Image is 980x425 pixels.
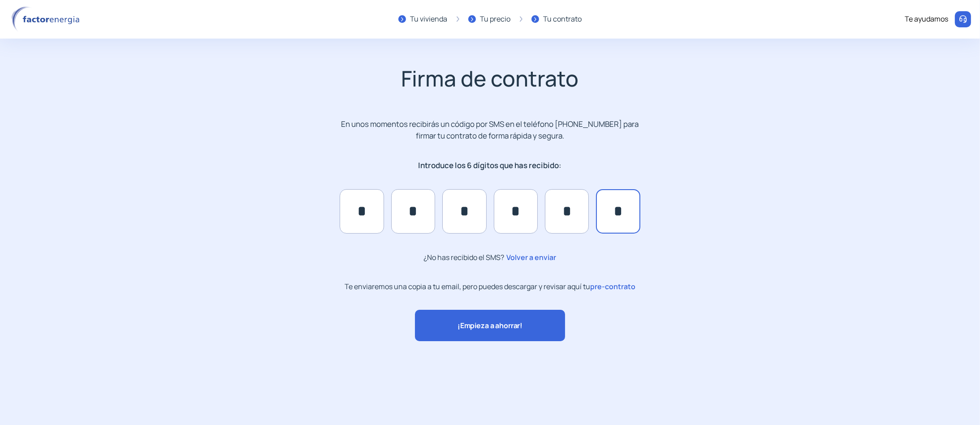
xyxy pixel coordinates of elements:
[333,118,647,142] p: En unos momentos recibirás un código por SMS en el teléfono [PHONE_NUMBER] para firmar tu contrat...
[345,282,635,292] p: Te enviaremos una copia a tu email, pero puedes descargar y revisar aquí tu
[415,310,565,341] button: ¡Empieza a ahorrar!
[267,65,714,91] h2: Firma de contrato
[410,13,448,25] div: Tu vivienda
[9,6,85,32] img: logo factor
[544,13,582,25] div: Tu contrato
[505,252,557,263] span: Volver a enviar
[480,13,511,25] div: Tu precio
[424,252,557,264] p: ¿No has recibido el SMS?
[905,13,948,25] div: Te ayudamos
[458,320,522,331] span: ¡Empieza a ahorrar!
[590,282,635,291] span: pre-contrato
[333,160,647,171] p: Introduce los 6 dígitos que has recibido:
[958,15,967,24] img: llamar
